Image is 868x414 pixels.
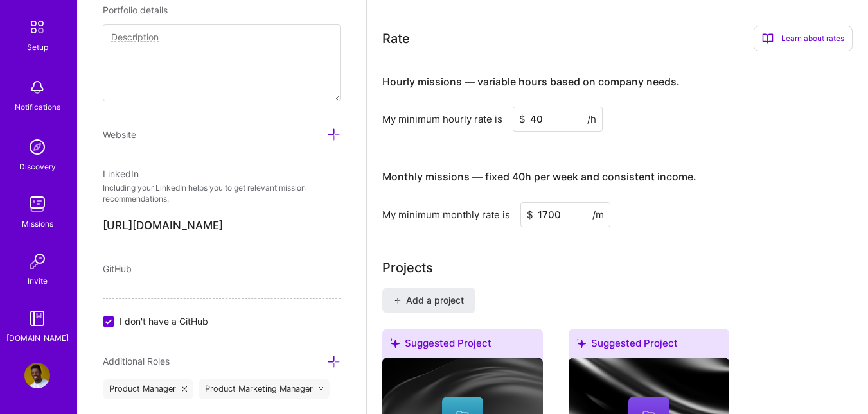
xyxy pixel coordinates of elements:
[27,40,48,54] div: Setup
[103,263,132,274] span: GitHub
[15,100,60,114] div: Notifications
[24,191,50,217] img: teamwork
[520,202,610,227] input: XXX
[569,329,729,363] div: Suggested Project
[182,386,187,392] i: icon Close
[103,356,170,367] span: Additional Roles
[382,208,510,221] div: My minimum monthly rate is
[382,29,410,48] div: Rate
[382,288,475,313] button: Add a project
[24,306,50,331] img: guide book
[22,217,53,230] div: Missions
[103,168,139,179] span: LinkedIn
[24,363,50,388] img: User Avatar
[24,134,50,160] img: discovery
[382,76,680,88] h4: Hourly missions — variable hours based on company needs.
[199,379,330,399] div: Product Marketing Manager
[592,208,604,221] span: /m
[754,26,853,51] div: Learn about rates
[394,294,464,307] span: Add a project
[382,258,433,277] div: Add projects you've worked on
[527,208,533,221] span: $
[24,13,51,40] img: setup
[19,160,56,173] div: Discovery
[103,183,341,205] p: Including your LinkedIn helps you to get relevant mission recommendations.
[762,33,774,44] i: icon BookOpen
[103,129,136,140] span: Website
[382,258,433,277] div: Projects
[24,248,50,274] img: Invite
[587,112,596,126] span: /h
[319,386,324,392] i: icon Close
[28,274,48,288] div: Invite
[519,112,526,126] span: $
[513,107,603,132] input: XXX
[21,363,53,388] a: User Avatar
[576,338,586,348] i: icon SuggestedTeams
[120,315,208,328] span: I don't have a GitHub
[382,171,696,183] h4: Monthly missions — fixed 40h per week and consistent income.
[394,297,401,304] i: icon PlusBlack
[382,329,543,363] div: Suggested Project
[103,379,193,399] div: Product Manager
[6,331,69,345] div: [DOMAIN_NAME]
[382,112,502,126] div: My minimum hourly rate is
[103,3,341,17] div: Portfolio details
[390,338,400,348] i: icon SuggestedTeams
[24,74,50,100] img: bell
